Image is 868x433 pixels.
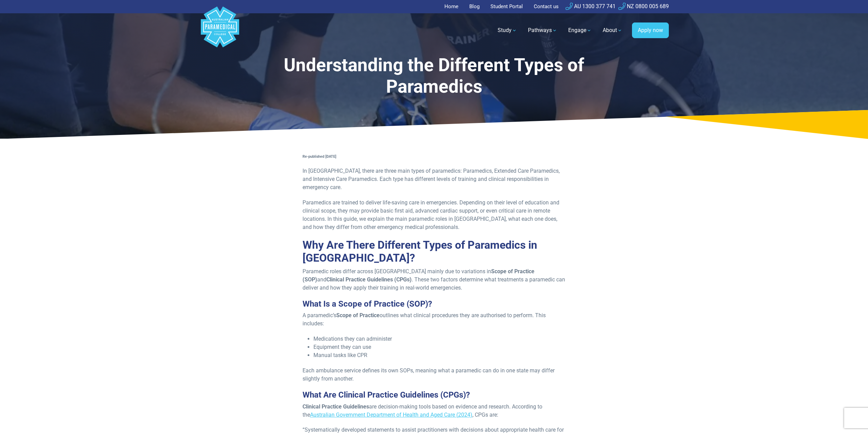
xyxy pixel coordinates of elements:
h2: Why Are There Different Types of Paramedics in [GEOGRAPHIC_DATA]? [303,238,566,265]
strong: Re-published [DATE] [303,154,336,159]
p: Paramedics are trained to deliver life-saving care in emergencies. Depending on their level of ed... [303,199,566,231]
li: Manual tasks like CPR [313,351,566,359]
strong: Scope of Practice (SOP) [303,268,534,283]
p: are decision-making tools based on evidence and research. According to the , CPGs are: [303,403,566,419]
a: Australian Paramedical College [200,13,240,48]
p: In [GEOGRAPHIC_DATA], there are three main types of paramedics: Paramedics, Extended Care Paramed... [303,167,566,191]
a: Pathways [524,21,561,40]
h3: What Are Clinical Practice Guidelines (CPGs)? [303,390,566,400]
a: Engage [564,21,596,40]
strong: Clinical Practice Guidelines [303,403,369,410]
h3: What Is a Scope of Practice (SOP)? [303,299,566,309]
li: Medications they can administer [313,335,566,343]
p: Paramedic roles differ across [GEOGRAPHIC_DATA] mainly due to variations in and . These two facto... [303,267,566,292]
a: Apply now [632,22,669,38]
li: Equipment they can use [313,343,566,351]
a: Australian Government Department of Health and Aged Care (2024) [310,412,472,418]
a: AU 1300 377 741 [565,3,616,10]
a: NZ 0800 005 689 [618,3,669,10]
p: A paramedic’s outlines what clinical procedures they are authorised to perform. This includes: [303,311,566,328]
a: About [599,21,627,40]
strong: Scope of Practice [336,312,380,319]
p: Each ambulance service defines its own SOPs, meaning what a paramedic can do in one state may dif... [303,367,566,383]
a: Study [494,21,521,40]
strong: Clinical Practice Guidelines (CPGs) [326,276,412,283]
h1: Understanding the Different Types of Paramedics [258,55,610,98]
